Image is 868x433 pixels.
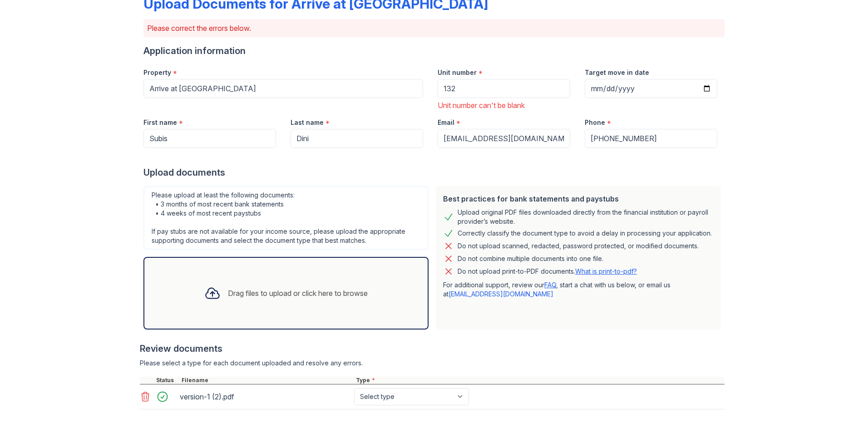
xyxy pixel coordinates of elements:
div: Status [154,377,180,384]
label: Unit number [438,68,477,77]
div: Please select a type for each document uploaded and resolve any errors. [140,359,725,368]
label: Target move in date [585,68,649,77]
label: Property [143,68,171,77]
div: Upload documents [143,166,725,179]
div: Best practices for bank statements and paystubs [443,193,714,204]
a: [EMAIL_ADDRESS][DOMAIN_NAME] [449,290,553,298]
p: For additional support, review our , start a chat with us below, or email us at [443,280,714,299]
div: Do not combine multiple documents into one file. [458,253,603,264]
div: Drag files to upload or click here to browse [228,288,368,299]
div: Correctly classify the document type to avoid a delay in processing your application. [458,228,712,239]
div: Application information [143,44,725,57]
label: Phone [585,118,605,127]
a: FAQ [544,281,556,289]
p: Please correct the errors below. [147,23,721,34]
label: Last name [291,118,324,127]
div: Do not upload scanned, redacted, password protected, or modified documents. [458,241,699,251]
div: Type [354,377,725,384]
p: Do not upload print-to-PDF documents. [458,267,637,276]
div: Filename [180,377,354,384]
div: Review documents [140,342,725,355]
label: First name [143,118,177,127]
div: Unit number can't be blank [438,100,570,111]
div: Upload original PDF files downloaded directly from the financial institution or payroll provider’... [458,208,714,226]
div: version-1 (2).pdf [180,389,350,404]
a: What is print-to-pdf? [575,267,637,275]
div: Please upload at least the following documents: • 3 months of most recent bank statements • 4 wee... [143,186,429,250]
label: Email [438,118,454,127]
